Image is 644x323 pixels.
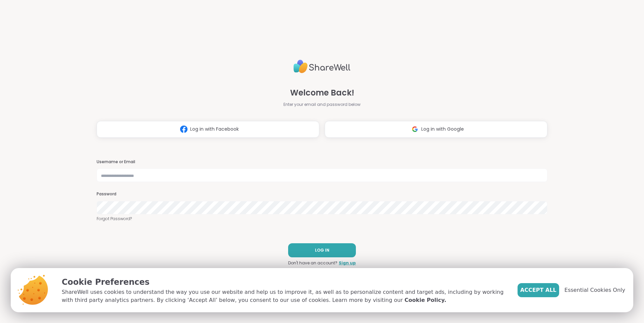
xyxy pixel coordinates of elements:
[293,57,351,76] img: ShareWell Logo
[288,243,356,257] button: LOG IN
[405,296,446,304] a: Cookie Policy.
[325,121,547,138] button: Log in with Google
[190,126,239,133] span: Log in with Facebook
[421,126,464,133] span: Log in with Google
[518,283,559,297] button: Accept All
[97,121,319,138] button: Log in with Facebook
[177,123,190,135] img: ShareWell Logomark
[339,260,356,266] a: Sign up
[97,216,547,222] a: Forgot Password?
[283,102,361,108] span: Enter your email and password below
[288,260,337,266] span: Don't have an account?
[565,286,625,294] span: Essential Cookies Only
[97,191,547,197] h3: Password
[315,247,329,253] span: LOG IN
[62,288,507,304] p: ShareWell uses cookies to understand the way you use our website and help us to improve it, as we...
[290,87,354,99] span: Welcome Back!
[520,286,556,294] span: Accept All
[97,159,547,165] h3: Username or Email
[62,276,507,288] p: Cookie Preferences
[409,123,421,135] img: ShareWell Logomark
